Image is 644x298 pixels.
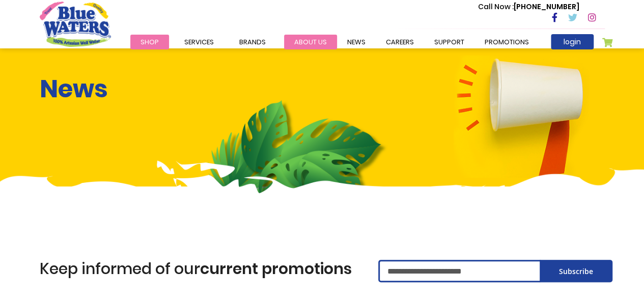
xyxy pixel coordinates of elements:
span: Services [184,37,214,47]
a: News [337,35,376,49]
span: current promotions [200,258,352,280]
a: about us [284,35,337,49]
h1: Keep informed of our [40,260,363,278]
button: Subscribe [540,260,612,282]
a: support [424,35,474,49]
a: login [551,34,594,49]
a: careers [376,35,424,49]
span: Shop [141,37,159,47]
a: Promotions [474,35,539,49]
p: [PHONE_NUMBER] [478,2,579,12]
h1: News [40,74,108,104]
span: Call Now : [478,2,514,12]
span: Brands [239,37,266,47]
span: Subscribe [559,266,593,276]
a: store logo [40,2,111,46]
